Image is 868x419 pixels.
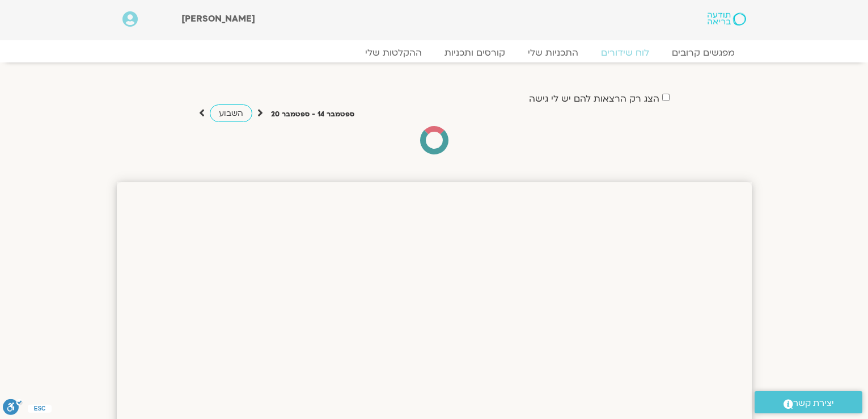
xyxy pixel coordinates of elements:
[516,47,590,58] a: התכניות שלי
[271,108,354,120] p: ספטמבר 14 - ספטמבר 20
[433,47,516,58] a: קורסים ותכניות
[793,396,834,411] span: יצירת קשר
[210,104,252,122] a: השבוע
[660,47,746,58] a: מפגשים קרובים
[181,12,255,25] span: [PERSON_NAME]
[354,47,433,58] a: ההקלטות שלי
[219,108,243,119] span: השבוע
[529,94,659,104] label: הצג רק הרצאות להם יש לי גישה
[590,47,660,58] a: לוח שידורים
[122,47,746,58] nav: Menu
[755,391,862,413] a: יצירת קשר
